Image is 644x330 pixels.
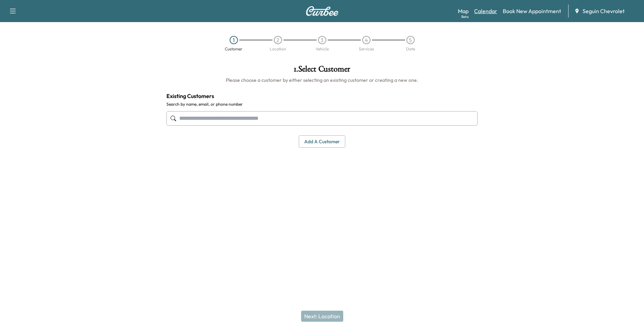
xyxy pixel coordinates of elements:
[270,47,286,51] div: Location
[583,7,625,15] span: Seguin Chevrolet
[316,47,329,51] div: Vehicle
[230,36,238,44] div: 1
[306,6,339,16] img: Curbee Logo
[299,135,345,148] button: Add a customer
[406,47,415,51] div: Date
[318,36,326,44] div: 3
[503,7,561,15] a: Book New Appointment
[461,14,469,19] div: Beta
[166,77,478,84] h6: Please choose a customer by either selecting an existing customer or creating a new one.
[474,7,497,15] a: Calendar
[166,92,478,100] h4: Existing Customers
[166,65,478,77] h1: 1 . Select Customer
[166,101,478,107] label: Search by name, email, or phone number
[274,36,282,44] div: 2
[225,47,242,51] div: Customer
[406,36,415,44] div: 5
[458,7,469,15] a: MapBeta
[359,47,374,51] div: Services
[362,36,371,44] div: 4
